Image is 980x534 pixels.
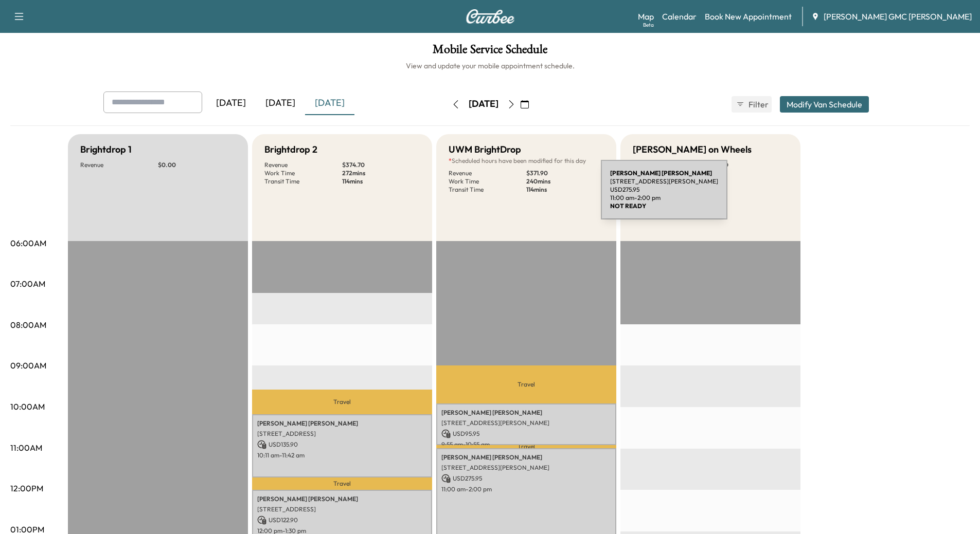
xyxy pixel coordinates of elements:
[441,453,611,462] p: [PERSON_NAME] [PERSON_NAME]
[256,91,305,115] div: [DATE]
[264,161,342,169] p: Revenue
[206,91,256,115] div: [DATE]
[257,430,427,438] p: [STREET_ADDRESS]
[158,161,236,169] p: $ 0.00
[10,319,46,331] p: 08:00AM
[80,161,158,169] p: Revenue
[10,359,46,372] p: 09:00AM
[633,142,752,157] h5: [PERSON_NAME] on Wheels
[643,21,654,29] div: Beta
[10,61,970,71] h6: View and update your mobile appointment schedule.
[526,186,604,194] p: 114 mins
[610,186,718,194] p: USD 275.95
[441,440,611,449] p: 9:55 am - 10:55 am
[710,161,788,169] p: $ 0.00
[526,177,604,186] p: 240 mins
[705,10,792,23] a: Book New Appointment
[264,142,317,157] h5: Brightdrop 2
[780,96,869,113] button: Modify Van Schedule
[441,409,611,417] p: [PERSON_NAME] [PERSON_NAME]
[257,440,427,449] p: USD 135.90
[610,194,718,202] p: 11:00 am - 2:00 pm
[441,485,611,493] p: 11:00 am - 2:00 pm
[257,419,427,428] p: [PERSON_NAME] [PERSON_NAME]
[10,400,45,413] p: 10:00AM
[264,169,342,177] p: Work Time
[526,169,604,177] p: $ 371.90
[257,515,427,525] p: USD 122.90
[610,177,718,186] p: [STREET_ADDRESS][PERSON_NAME]
[252,477,432,490] p: Travel
[257,495,427,503] p: [PERSON_NAME] [PERSON_NAME]
[305,91,354,115] div: [DATE]
[449,169,526,177] p: Revenue
[441,464,611,472] p: [STREET_ADDRESS][PERSON_NAME]
[436,445,616,449] p: Travel
[449,186,526,194] p: Transit Time
[257,505,427,513] p: [STREET_ADDRESS]
[610,169,712,177] b: [PERSON_NAME] [PERSON_NAME]
[10,482,43,494] p: 12:00PM
[732,96,772,113] button: Filter
[824,10,972,23] span: [PERSON_NAME] GMC [PERSON_NAME]
[264,177,342,186] p: Transit Time
[257,451,427,459] p: 10:11 am - 11:42 am
[466,9,515,24] img: Curbee Logo
[449,157,604,165] p: Scheduled hours have been modified for this day
[449,177,526,186] p: Work Time
[436,365,616,403] p: Travel
[252,390,432,414] p: Travel
[342,169,420,177] p: 272 mins
[10,43,970,61] h1: Mobile Service Schedule
[749,98,767,111] span: Filter
[441,429,611,438] p: USD 95.95
[638,10,654,23] a: MapBeta
[610,202,646,210] b: NOT READY
[342,161,420,169] p: $ 374.70
[449,142,521,157] h5: UWM BrightDrop
[441,419,611,427] p: [STREET_ADDRESS][PERSON_NAME]
[10,237,46,249] p: 06:00AM
[342,177,420,186] p: 114 mins
[80,142,132,157] h5: Brightdrop 1
[10,278,45,290] p: 07:00AM
[10,441,42,454] p: 11:00AM
[441,474,611,483] p: USD 275.95
[469,98,498,111] div: [DATE]
[662,10,697,23] a: Calendar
